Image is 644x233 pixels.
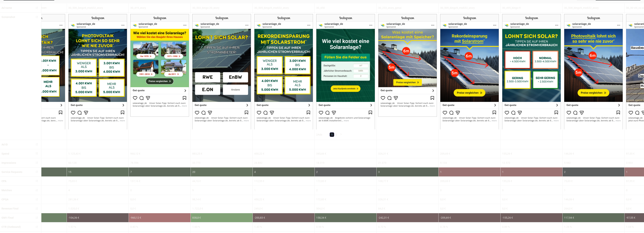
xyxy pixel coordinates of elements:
[129,158,191,167] div: 78.596
[191,213,253,222] div: 838,8 €
[501,222,562,231] div: 0.89 %
[253,167,315,176] div: 4
[339,132,343,137] button: right
[1,207,19,210] b: Revenue Final
[563,222,624,231] div: 1.26 %
[315,167,376,176] div: 2
[254,14,313,129] img: Screenshot 120231220979880649
[35,226,38,228] span: sort-ascending
[501,3,562,12] div: 30_495_bingo-9
[377,213,438,222] div: -242,31 €
[129,222,191,231] div: 0.83 %
[35,216,38,219] span: sort-ascending
[563,195,624,204] div: 146,06 €
[35,180,38,182] span: sort-ascending
[67,186,129,195] div: 4
[191,177,253,186] div: 44,16 €
[35,170,38,173] span: sort-ascending
[315,222,376,231] div: 0.96 %
[501,195,562,204] div: 0,0 €
[563,186,624,195] div: 1
[377,3,438,12] div: 30_233_story_genai
[563,213,624,222] div: 117,94 €
[377,149,438,158] div: 326,31 €
[439,204,500,213] div: 0,0 €
[129,167,191,176] div: 7
[67,222,129,231] div: 1.57 %
[1,161,16,164] b: Impressions
[564,14,623,129] img: Screenshot 120231220982540649
[191,222,253,231] div: 1.60 %
[253,3,315,12] div: 30_505_bingo9_mwk32_story
[67,177,129,186] div: 75,03 €
[439,177,500,186] div: 209,69 €
[129,213,191,222] div: -960,12 €
[334,132,339,137] li: 2
[1,15,15,18] b: Screenshot
[67,213,129,222] div: -104,36 €
[68,14,127,129] img: Screenshot 120231220978790649
[325,132,330,137] button: left
[315,186,376,195] div: 2
[129,3,191,12] div: 30_419_story
[377,204,438,213] div: 84,0 €
[563,3,624,12] div: 30_508_bingo9_mwk32_story
[35,161,38,164] span: sort-ascending
[563,149,624,158] div: 146,06 €
[253,186,315,195] div: 1
[330,133,334,137] a: 1
[1,143,8,146] b: Ad ID
[377,222,438,231] div: 0.72 %
[439,195,500,204] div: 0,0 €
[439,213,500,222] div: -209,69 €
[316,133,322,136] span: 2 Ads
[1,189,12,192] b: Matches
[130,14,189,117] img: Screenshot 120231219770970649
[316,14,375,129] img: Screenshot 120231219771270649
[563,167,624,176] div: 2
[315,195,376,204] div: 172,83 €
[1,180,6,183] b: CPA
[129,204,191,213] div: 0,0 €
[35,152,38,155] span: sort-descending
[191,3,253,12] div: 30_503_bingo-20_story
[501,204,562,213] div: 0,0 €
[501,213,562,222] div: -155,26 €
[439,167,500,176] div: 1
[339,132,343,137] li: Next Page
[1,198,8,201] b: CPQA
[129,195,191,204] div: 0,0 €
[563,204,624,213] div: 264,0 €
[35,16,38,18] span: sort-ascending
[253,222,315,231] div: 1.43 %
[35,189,38,192] span: sort-ascending
[253,204,315,213] div: 249,0 €
[377,167,438,176] div: 3
[325,132,330,137] li: Previous Page
[440,14,499,129] img: Screenshot 120231220981660649
[67,158,129,167] div: 60.128
[67,149,129,158] div: 1.125,43 €
[1,216,14,219] b: GM1 Final
[253,149,315,158] div: 450,22 €
[439,158,500,167] div: 9.134
[501,186,562,195] div: 0
[1,6,12,9] b: Ad name
[377,177,438,186] div: 108,77 €
[35,207,38,210] span: sort-ascending
[502,14,561,129] img: Screenshot 120231219770930649
[439,222,500,231] div: 0.78 %
[315,158,376,167] div: 18.319
[315,149,376,158] div: 345,66 €
[439,149,500,158] div: 209,69 €
[377,195,438,204] div: 326,31 €
[501,167,562,176] div: 1
[253,213,315,222] div: -200,83 €
[129,149,191,158] div: 960,12 €
[67,204,129,213] div: 1.020,0 €
[253,195,315,204] div: 450,22 €
[129,186,191,195] div: 0
[378,14,437,117] img: Screenshot 120231219771280649
[129,177,191,186] div: 137,16 €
